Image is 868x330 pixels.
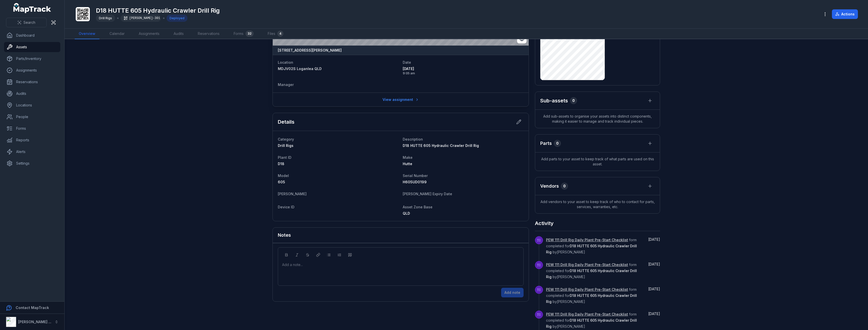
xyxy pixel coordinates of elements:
[4,100,60,110] a: Locations
[403,143,479,148] span: D18 HUTTE 605 Hydraulic Crawler Drill Rig
[278,155,291,160] span: Plant ID
[403,173,428,178] span: Serial Number
[105,29,129,39] a: Calendar
[546,269,637,279] span: D18 HUTTE 605 Hydraulic Crawler Drill Rig
[540,183,559,190] h3: Vendors
[832,9,858,19] button: Actions
[403,180,427,184] span: H605UD0199
[570,97,577,104] div: 0
[546,312,628,317] a: PEW 111 Drill Rig Daily Plant Pre-Start Checklist
[23,20,35,25] span: Search
[4,158,60,168] a: Settings
[4,77,60,87] a: Reservations
[167,15,187,22] div: Deployed
[246,31,254,37] div: 32
[546,237,628,243] a: PEW 111 Drill Rig Daily Plant Pre-Start Checklist
[4,30,60,40] a: Dashboard
[535,152,660,171] span: Add parts to your asset to keep track of what parts are used on this asset.
[278,162,284,166] span: D18
[4,89,60,99] a: Audits
[648,287,660,291] time: 9/29/2025, 6:56:01 AM
[13,3,51,13] a: MapTrack
[403,66,524,71] span: [DATE]
[403,155,413,160] span: Make
[535,195,660,213] span: Add vendors to your asset to keep track of who to contact for parts, services, warranties, etc.
[278,48,342,53] strong: [STREET_ADDRESS][PERSON_NAME]
[99,16,112,20] span: Drill Rigs
[648,287,660,291] span: [DATE]
[546,244,637,254] span: D18 HUTTE 605 Hydraulic Crawler Drill Rig
[278,60,293,64] span: Location
[648,312,660,316] span: [DATE]
[403,162,412,166] span: Hutte
[403,66,524,75] time: 9/4/2025, 9:05:02 AM
[278,66,399,71] a: MDJV02S Loganlea QLD
[278,205,294,209] span: Device ID
[561,183,568,190] div: 0
[278,82,294,87] span: Manager
[170,29,188,39] a: Audits
[540,140,552,147] h3: Parts
[546,318,637,328] span: D18 HUTTE 605 Hydraulic Crawler Drill Rig
[403,137,423,141] span: Description
[4,112,60,122] a: People
[264,29,287,39] a: Files4
[648,312,660,316] time: 9/25/2025, 7:07:29 AM
[4,54,60,64] a: Parts/Inventory
[546,287,628,292] a: PEW 111 Drill Rig Daily Plant Pre-Start Checklist
[546,287,637,304] span: form completed for by [PERSON_NAME]
[278,137,294,141] span: Category
[6,18,47,27] button: Search
[535,220,554,227] h2: Activity
[75,29,99,39] a: Overview
[135,29,164,39] a: Assignments
[18,320,60,324] strong: [PERSON_NAME] Group
[121,15,161,22] div: [PERSON_NAME]-301
[403,71,524,75] span: 9:05 am
[278,67,322,71] span: MDJV02S Loganlea QLD
[277,31,283,37] div: 4
[403,60,411,64] span: Date
[16,305,49,310] strong: Contact MapTrack
[648,262,660,266] span: [DATE]
[546,262,628,267] a: PEW 111 Drill Rig Daily Plant Pre-Start Checklist
[278,173,289,178] span: Model
[403,211,410,215] span: QLD
[278,143,293,148] span: Drill Rigs
[379,95,422,104] a: View assignment
[4,65,60,75] a: Assignments
[546,262,637,279] span: form completed for by [PERSON_NAME]
[546,238,637,254] span: form completed for by [PERSON_NAME]
[4,147,60,157] a: Alerts
[403,205,432,209] span: Asset Zone Base
[546,293,637,304] span: D18 HUTTE 605 Hydraulic Crawler Drill Rig
[648,262,660,266] time: 9/30/2025, 7:13:09 AM
[535,110,660,128] span: Add sub-assets to organise your assets into distinct components, making it easier to manage and t...
[546,312,637,328] span: form completed for by [PERSON_NAME]
[4,123,60,134] a: Forms
[96,7,220,15] h1: D18 HUTTE 605 Hydraulic Crawler Drill Rig
[194,29,224,39] a: Reservations
[540,97,568,104] h2: Sub-assets
[648,237,660,241] span: [DATE]
[278,118,294,125] h2: Details
[230,29,258,39] a: Forms32
[4,135,60,145] a: Reports
[278,180,285,184] span: 605
[403,192,452,196] span: [PERSON_NAME] Expiry Date
[278,232,291,239] h3: Notes
[648,237,660,241] time: 10/1/2025, 7:53:04 AM
[4,42,60,52] a: Assets
[554,140,561,147] div: 0
[278,192,307,196] span: [PERSON_NAME]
